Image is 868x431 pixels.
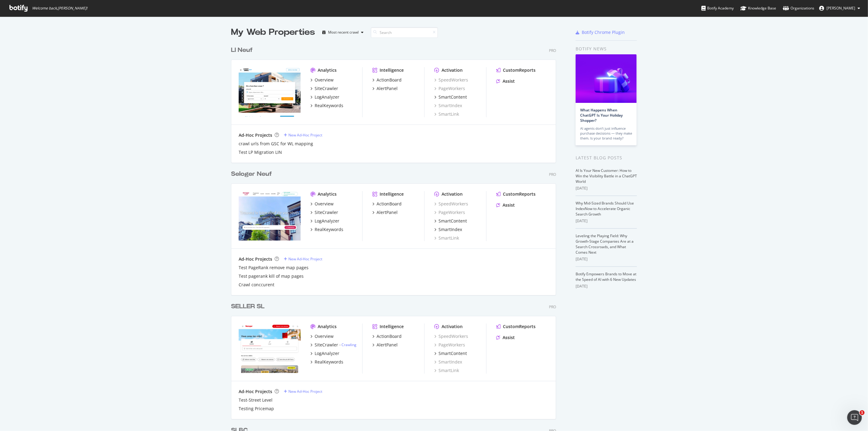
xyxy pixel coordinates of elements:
[380,191,404,197] div: Intelligence
[239,324,301,373] img: seloger.com/prix-de-l-immo/
[310,94,339,100] a: LogAnalyzer
[496,324,536,330] a: CustomReports
[377,209,398,215] div: AlertPanel
[496,191,536,197] a: CustomReports
[434,111,459,117] div: SmartLink
[239,191,301,241] img: selogerneuf.com
[372,201,402,207] a: ActionBoard
[284,256,322,262] a: New Ad-Hoc Project
[239,149,282,155] a: Test LP Migration LIN
[339,342,356,347] div: -
[503,202,515,208] div: Assist
[576,45,637,52] div: Botify news
[434,226,462,233] a: SmartIndex
[434,368,459,374] a: SmartLink
[434,77,468,83] a: SpeedWorkers
[580,126,632,141] div: AI agents don’t just influence purchase decisions — they make them. Is your brand ready?
[503,324,536,330] div: CustomReports
[377,85,398,92] div: AlertPanel
[239,67,301,117] img: neuf.logic-immo.com
[315,333,334,339] div: Overview
[576,168,637,184] a: AI Is Your New Customer: How to Win the Visibility Battle in a ChatGPT World
[315,218,339,224] div: LogAnalyzer
[310,103,343,109] a: RealKeywords
[434,359,462,365] a: SmartIndex
[442,324,463,330] div: Activation
[576,54,637,103] img: What Happens When ChatGPT Is Your Holiday Shopper?
[231,26,315,38] div: My Web Properties
[377,77,402,83] div: ActionBoard
[310,218,339,224] a: LogAnalyzer
[231,302,265,311] div: SELLER SL
[434,333,468,339] a: SpeedWorkers
[288,256,322,262] div: New Ad-Hoc Project
[434,103,462,109] a: SmartIndex
[576,271,636,282] a: Botify Empowers Brands to Move at the Speed of AI with 6 New Updates
[239,282,274,288] div: Crawl conccurent
[826,5,855,11] span: Jean-Baptiste Picot
[310,359,343,365] a: RealKeywords
[434,209,465,215] a: PageWorkers
[372,209,398,215] a: AlertPanel
[239,397,273,403] a: Test-Street Level
[576,29,625,35] a: Botify Chrome Plugin
[315,77,334,83] div: Overview
[439,218,467,224] div: SmartContent
[576,233,634,255] a: Leveling the Playing Field: Why Growth-Stage Companies Are at a Search Crossroads, and What Comes...
[582,29,625,35] div: Botify Chrome Plugin
[328,31,359,34] div: Most recent crawl
[701,5,734,11] div: Botify Academy
[380,324,404,330] div: Intelligence
[740,5,776,11] div: Knowledge Base
[434,350,467,357] a: SmartContent
[576,284,637,289] div: [DATE]
[549,304,556,310] div: Pro
[239,265,309,271] a: Test PageRank remove map pages
[783,5,814,11] div: Organizations
[318,191,337,197] div: Analytics
[503,335,515,341] div: Assist
[310,333,334,339] a: Overview
[310,226,343,233] a: RealKeywords
[434,85,465,92] a: PageWorkers
[231,302,267,311] a: SELLER SL
[310,350,339,357] a: LogAnalyzer
[496,202,515,208] a: Assist
[310,85,338,92] a: SiteCrawler
[239,389,272,395] div: Ad-Hoc Projects
[377,201,402,207] div: ActionBoard
[434,235,459,241] a: SmartLink
[231,46,255,55] a: LI Neuf
[434,201,468,207] a: SpeedWorkers
[371,27,438,38] input: Search
[576,218,637,224] div: [DATE]
[372,77,402,83] a: ActionBoard
[439,226,462,233] div: SmartIndex
[496,335,515,341] a: Assist
[239,406,274,412] a: Testing Pricemap
[342,342,356,347] a: Crawling
[288,389,322,394] div: New Ad-Hoc Project
[580,107,623,123] a: What Happens When ChatGPT Is Your Holiday Shopper?
[434,342,465,348] a: PageWorkers
[310,77,334,83] a: Overview
[239,273,304,279] a: Test pagerank kill of map pages
[434,94,467,100] a: SmartContent
[377,333,402,339] div: ActionBoard
[576,186,637,191] div: [DATE]
[315,359,343,365] div: RealKeywords
[318,67,337,73] div: Analytics
[239,141,313,147] a: crawl urls from GSC for WL mapping
[814,3,865,13] button: [PERSON_NAME]
[315,209,338,215] div: SiteCrawler
[439,350,467,357] div: SmartContent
